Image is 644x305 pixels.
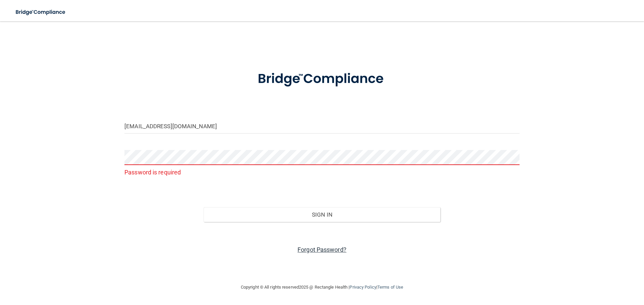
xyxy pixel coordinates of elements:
[204,207,441,222] button: Sign In
[298,246,346,253] a: Forgot Password?
[124,119,520,134] input: Email
[10,5,72,19] img: bridge_compliance_login_screen.278c3ca4.svg
[377,285,403,290] a: Terms of Use
[124,167,520,178] p: Password is required
[350,285,376,290] a: Privacy Policy
[244,62,400,96] img: bridge_compliance_login_screen.278c3ca4.svg
[200,277,444,298] div: Copyright © All rights reserved 2025 @ Rectangle Health | |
